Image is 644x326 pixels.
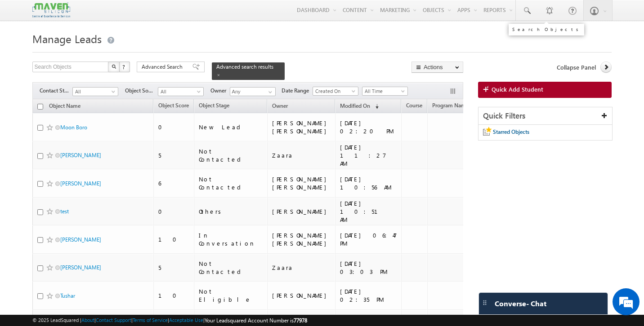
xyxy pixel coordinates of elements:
[340,143,397,167] div: [DATE] 11:27 AM
[411,62,463,73] button: Actions
[158,264,190,272] div: 5
[340,231,397,247] div: [DATE] 06:47 PM
[340,287,397,304] div: [DATE] 02:35 PM
[406,102,422,109] span: Course
[125,87,158,95] span: Object Source
[402,101,427,112] a: Course
[96,317,131,323] a: Contact Support
[272,231,331,247] div: [PERSON_NAME] [PERSON_NAME]
[199,175,263,191] div: Not Contacted
[272,102,288,109] span: Owner
[119,62,130,72] button: ?
[158,102,189,109] span: Object Score
[340,260,397,276] div: [DATE] 03:03 PM
[199,147,263,163] div: Not Contacted
[557,63,596,71] span: Collapse Panel
[205,317,307,324] span: Your Leadsquared Account Number is
[340,102,370,109] span: Modified On
[313,87,358,96] a: Created On
[60,152,101,159] a: [PERSON_NAME]
[199,260,263,276] div: Not Contacted
[294,317,307,324] span: 77978
[495,300,546,308] span: Converse - Chat
[335,101,383,112] a: Modified On (sorted descending)
[142,63,185,71] span: Advanced Search
[199,123,263,131] div: New Lead
[479,107,612,125] div: Quick Filters
[230,87,276,96] input: Type to Search
[362,87,405,95] span: All Time
[158,123,190,131] div: 0
[340,199,397,224] div: [DATE] 10:51 AM
[40,87,72,95] span: Contact Stage
[340,119,397,135] div: [DATE] 02:20 PM
[272,151,331,159] div: Zaara
[158,207,190,216] div: 0
[371,103,379,110] span: (sorted descending)
[32,316,307,325] span: © 2025 LeadSquared | | | | |
[199,287,263,304] div: Not Eligible
[158,87,204,96] a: All
[272,291,331,300] div: [PERSON_NAME]
[81,317,94,323] a: About
[210,87,230,95] span: Owner
[169,317,203,323] a: Acceptable Use
[158,179,190,187] div: 6
[60,124,87,131] a: Moon Boro
[158,235,190,243] div: 10
[194,101,234,112] a: Object Stage
[60,208,69,215] a: test
[122,63,126,70] span: ?
[199,231,263,247] div: In Conversation
[32,2,70,18] img: Custom Logo
[32,31,102,46] span: Manage Leads
[272,264,331,272] div: Zaara
[60,236,101,243] a: [PERSON_NAME]
[481,299,488,306] img: carter-drag
[216,63,273,70] span: Advanced search results
[478,82,612,98] a: Quick Add Student
[264,88,275,97] a: Show All Items
[282,87,313,95] span: Date Range
[313,87,356,95] span: Created On
[492,85,543,93] span: Quick Add Student
[60,180,101,187] a: [PERSON_NAME]
[112,64,116,69] img: Search
[272,207,331,216] div: [PERSON_NAME]
[512,26,581,32] div: Search Objects
[158,88,201,96] span: All
[60,264,101,271] a: [PERSON_NAME]
[45,101,85,113] a: Object Name
[73,88,116,96] span: All
[158,151,190,159] div: 5
[199,207,263,216] div: Others
[432,102,469,109] span: Program Name
[340,175,397,191] div: [DATE] 10:56 AM
[493,128,529,135] span: Starred Objects
[37,104,43,110] input: Check all records
[428,101,473,112] a: Program Name
[154,101,193,112] a: Object Score
[133,317,168,323] a: Terms of Service
[60,292,75,299] a: Tushar
[199,102,229,109] span: Object Stage
[158,291,190,300] div: 10
[272,119,331,135] div: [PERSON_NAME] [PERSON_NAME]
[72,87,118,96] a: All
[272,175,331,191] div: [PERSON_NAME] [PERSON_NAME]
[362,87,408,96] a: All Time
